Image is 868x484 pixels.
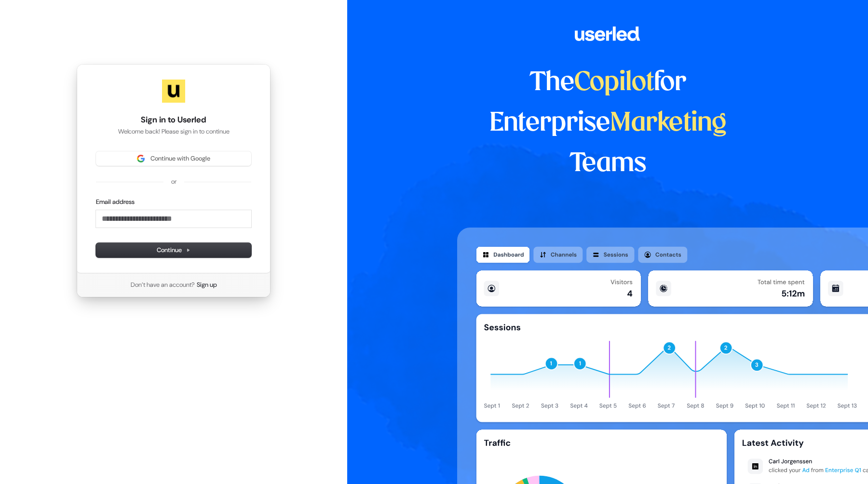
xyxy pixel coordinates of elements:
[162,80,185,103] img: Userled
[171,177,176,186] p: or
[137,155,145,162] img: Sign in with Google
[610,111,727,136] span: Marketing
[197,281,217,289] a: Sign up
[457,63,759,184] h1: The for Enterprise Teams
[96,127,251,136] p: Welcome back! Please sign in to continue
[157,246,190,255] span: Continue
[96,198,135,206] label: Email address
[574,70,654,95] span: Copilot
[96,151,251,166] button: Sign in with GoogleContinue with Google
[131,281,195,289] span: Don’t have an account?
[96,243,251,257] button: Continue
[96,114,251,126] h1: Sign in to Userled
[150,154,210,163] span: Continue with Google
